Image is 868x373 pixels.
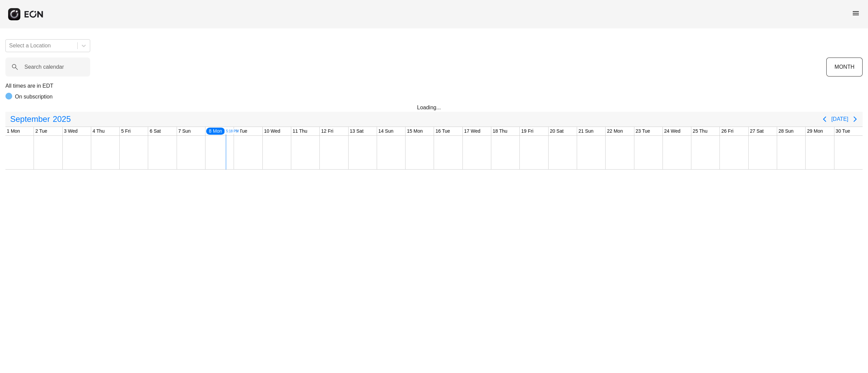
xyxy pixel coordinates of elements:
div: 30 Tue [834,127,852,135]
div: 4 Thu [91,127,106,135]
div: 24 Wed [663,127,682,135]
div: Loading... [417,104,451,112]
span: menu [852,9,860,17]
p: On subscription [15,93,53,101]
div: 15 Mon [406,127,424,135]
button: Previous page [818,112,831,126]
div: 18 Thu [491,127,509,135]
div: 27 Sat [749,127,765,135]
div: 28 Sun [777,127,795,135]
button: MONTH [826,58,863,76]
div: 25 Thu [691,127,709,135]
button: Next page [848,112,862,126]
div: 17 Wed [463,127,482,135]
div: 2 Tue [34,127,48,135]
div: 13 Sat [349,127,365,135]
div: 10 Wed [263,127,282,135]
div: 22 Mon [606,127,624,135]
div: 1 Mon [5,127,21,135]
label: Search calendar [24,63,64,71]
div: 29 Mon [806,127,824,135]
p: All times are in EDT [5,82,863,90]
div: 3 Wed [63,127,79,135]
div: 20 Sat [549,127,565,135]
div: 19 Fri [520,127,535,135]
div: 26 Fri [720,127,735,135]
div: 9 Tue [234,127,249,135]
div: 8 Mon [205,127,225,135]
div: 12 Fri [320,127,335,135]
div: 21 Sun [577,127,595,135]
span: 2025 [51,112,72,126]
div: 11 Thu [291,127,309,135]
div: 16 Tue [434,127,451,135]
button: September2025 [6,112,75,126]
div: 6 Sat [148,127,162,135]
div: 7 Sun [177,127,192,135]
div: 5 Fri [120,127,132,135]
button: [DATE] [831,113,848,125]
div: 14 Sun [377,127,395,135]
div: 23 Tue [634,127,652,135]
span: September [9,112,51,126]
